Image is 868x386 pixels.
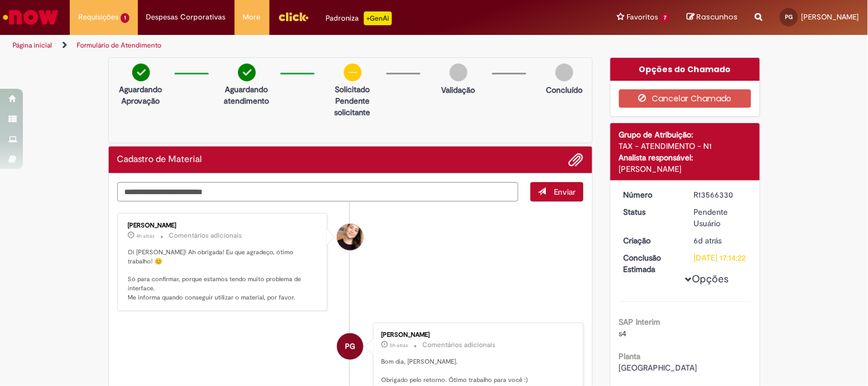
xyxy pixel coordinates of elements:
img: circle-minus.png [344,64,362,81]
dt: Número [615,189,685,200]
h2: Cadastro de Material Histórico de tíquete [117,155,203,165]
img: check-circle-green.png [132,64,150,81]
button: Cancelar Chamado [619,89,751,108]
dt: Status [615,206,685,218]
time: 30/09/2025 09:53:01 [390,342,408,349]
span: Favoritos [627,11,658,23]
dt: Criação [615,235,685,246]
div: Analista responsável: [619,152,751,163]
a: Formulário de Atendimento [77,41,161,50]
p: Aguardando atendimento [219,84,275,107]
div: Pendente Usuário [694,206,747,229]
time: 30/09/2025 10:06:31 [137,233,155,239]
span: PG [345,333,355,360]
span: Enviar [554,187,576,197]
p: Concluído [546,84,582,96]
div: [PERSON_NAME] [381,332,572,338]
p: Pendente solicitante [325,95,381,118]
span: Requisições [78,11,118,23]
span: 4h atrás [137,233,155,239]
div: [PERSON_NAME] [619,163,751,175]
div: [PERSON_NAME] [128,222,319,229]
span: [PERSON_NAME] [802,12,859,22]
span: 1 [121,13,129,23]
textarea: Digite sua mensagem aqui... [117,182,519,202]
button: Adicionar anexos [569,152,584,167]
img: ServiceNow [1,6,60,29]
img: img-circle-grey.png [556,64,573,81]
p: Bom dia, [PERSON_NAME]. Obrigado pelo retorno. Ótimo trabalho para você :) [381,357,572,384]
span: Rascunhos [697,11,738,22]
span: 6d atrás [694,235,722,246]
p: +GenAi [364,11,392,25]
div: 25/09/2025 12:03:42 [694,235,747,246]
p: Validação [442,84,475,96]
span: 7 [660,13,670,23]
div: Pedro Oliveira De Goes [337,333,363,360]
div: TAX - ATENDIMENTO - N1 [619,140,751,152]
b: SAP Interim [619,317,661,327]
p: Solicitado [325,84,381,95]
img: img-circle-grey.png [450,64,467,81]
p: Oi [PERSON_NAME]! Ah obrigada! Eu que agradeço, ótimo trabalho! 😊 Só para confirmar, porque estam... [128,248,319,302]
button: Enviar [530,182,584,202]
div: R13566330 [694,189,747,200]
a: Página inicial [13,41,52,50]
span: 5h atrás [390,342,408,349]
small: Comentários adicionais [169,231,243,241]
time: 25/09/2025 12:03:42 [694,235,722,246]
div: Opções do Chamado [611,58,760,81]
div: Grupo de Atribuição: [619,129,751,140]
div: Padroniza [326,11,392,25]
dt: Conclusão Estimada [615,252,685,275]
ul: Trilhas de página [9,35,570,56]
span: s4 [619,328,627,338]
span: Despesas Corporativas [146,11,226,23]
span: [GEOGRAPHIC_DATA] [619,363,697,373]
div: [DATE] 17:14:22 [694,252,747,263]
small: Comentários adicionais [422,340,496,350]
span: PG [786,13,793,21]
div: Sabrina De Vasconcelos [337,224,363,250]
a: Rascunhos [687,12,738,23]
b: Planta [619,351,641,361]
img: click_logo_yellow_360x200.png [278,8,309,25]
img: check-circle-green.png [238,64,256,81]
span: More [243,11,261,23]
p: Aguardando Aprovação [113,84,169,107]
